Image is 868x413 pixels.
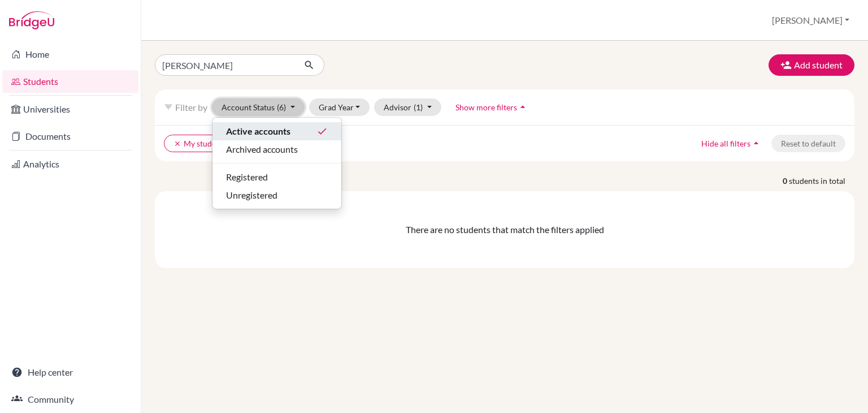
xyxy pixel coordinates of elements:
span: Active accounts [226,124,290,138]
button: Add student [769,54,854,76]
button: clearMy students [164,135,236,152]
button: Active accountsdone [212,122,341,140]
button: [PERSON_NAME] [767,10,854,31]
a: Universities [2,98,138,121]
button: Hide all filtersarrow_drop_up [692,135,771,152]
div: Account Status(6) [212,117,342,209]
i: clear [173,140,181,148]
button: Reset to default [771,135,845,152]
i: arrow_drop_up [517,101,528,113]
button: Advisor(1) [374,98,441,116]
a: Students [2,70,138,93]
span: students in total [789,175,854,187]
strong: 0 [783,175,789,187]
button: Grad Year [309,98,370,116]
span: (1) [414,102,423,112]
span: Registered [226,170,268,184]
span: Show more filters [455,102,517,112]
i: done [316,126,328,137]
a: Community [2,388,138,411]
span: Filter by [175,102,207,113]
button: Archived accounts [212,140,341,158]
span: Archived accounts [226,143,298,156]
button: Show more filtersarrow_drop_up [446,98,538,116]
i: filter_list [164,102,173,111]
span: Hide all filters [701,139,750,148]
a: Home [2,43,138,66]
img: Bridge-U [9,11,54,29]
a: Documents [2,125,138,148]
span: (6) [277,102,286,112]
a: Help center [2,361,138,384]
button: Unregistered [212,186,341,204]
button: Registered [212,168,341,186]
a: Analytics [2,153,138,175]
i: arrow_drop_up [750,137,762,149]
input: Find student by name... [155,54,295,76]
span: Unregistered [226,188,277,202]
button: Account Status(6) [212,98,305,116]
div: There are no students that match the filters applied [164,223,845,236]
